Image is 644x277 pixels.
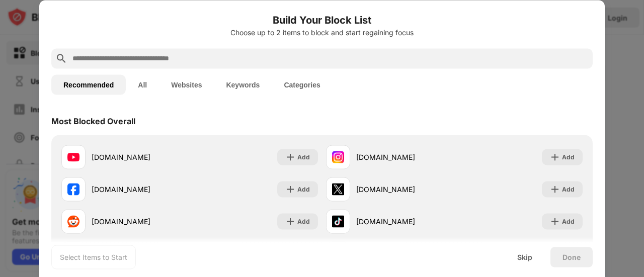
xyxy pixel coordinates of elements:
[67,151,79,163] img: favicons
[55,52,67,64] img: search.svg
[51,12,593,27] h6: Build Your Block List
[67,215,79,227] img: favicons
[332,151,344,163] img: favicons
[67,183,79,195] img: favicons
[92,216,190,227] div: [DOMAIN_NAME]
[92,152,190,162] div: [DOMAIN_NAME]
[517,253,532,261] div: Skip
[356,216,454,227] div: [DOMAIN_NAME]
[356,184,454,195] div: [DOMAIN_NAME]
[214,74,272,95] button: Keywords
[356,152,454,162] div: [DOMAIN_NAME]
[60,252,127,262] div: Select Items to Start
[332,183,344,195] img: favicons
[332,215,344,227] img: favicons
[92,184,190,195] div: [DOMAIN_NAME]
[562,184,575,194] div: Add
[51,74,126,95] button: Recommended
[562,152,575,162] div: Add
[297,152,310,162] div: Add
[297,184,310,194] div: Add
[562,216,575,226] div: Add
[126,74,159,95] button: All
[562,253,581,261] div: Done
[51,116,135,126] div: Most Blocked Overall
[51,28,593,36] div: Choose up to 2 items to block and start regaining focus
[159,74,214,95] button: Websites
[272,74,332,95] button: Categories
[297,216,310,226] div: Add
